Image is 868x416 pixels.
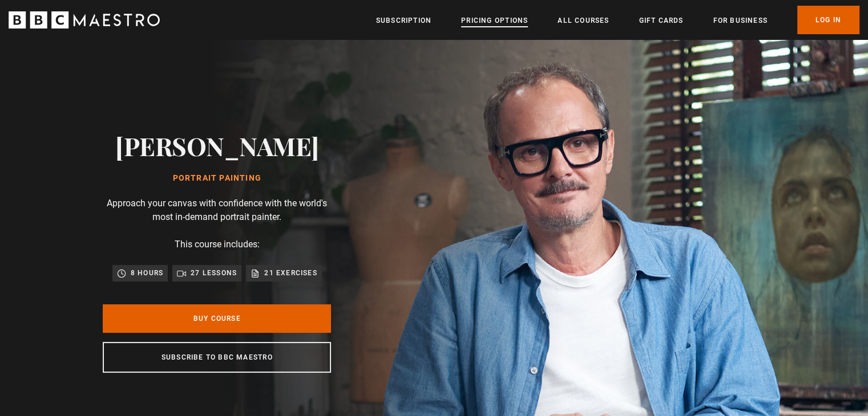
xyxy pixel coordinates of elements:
[103,304,331,333] a: Buy Course
[461,15,528,26] a: Pricing Options
[9,11,160,28] svg: BBC Maestro
[103,342,331,373] a: Subscribe to BBC Maestro
[639,15,683,26] a: Gift Cards
[191,267,237,279] p: 27 lessons
[558,15,609,26] a: All Courses
[376,15,431,26] a: Subscription
[264,267,317,279] p: 21 exercises
[115,131,319,160] h2: [PERSON_NAME]
[131,267,163,279] p: 8 hours
[376,6,859,34] nav: Primary
[115,174,319,183] h1: Portrait Painting
[103,197,331,224] p: Approach your canvas with confidence with the world's most in-demand portrait painter.
[175,238,260,251] p: This course includes:
[713,15,767,26] a: For business
[797,6,859,34] a: Log In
